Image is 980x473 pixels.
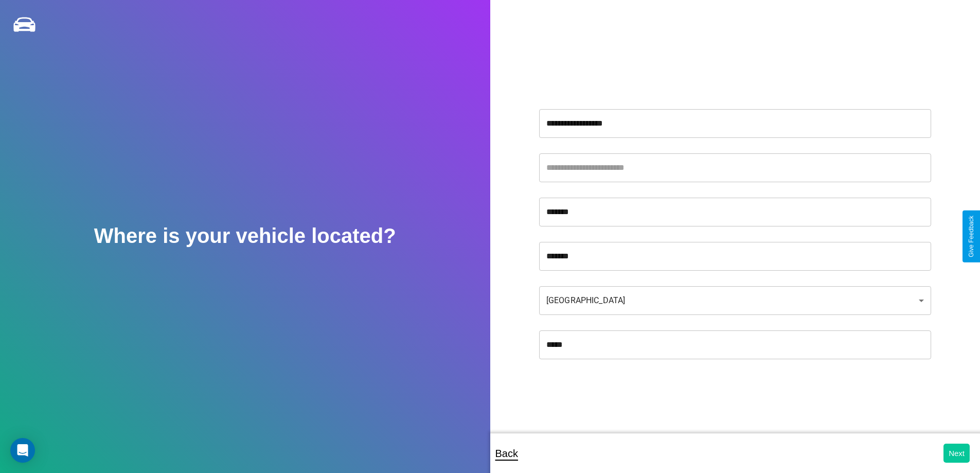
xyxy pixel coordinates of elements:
[943,444,970,463] button: Next
[495,444,518,463] p: Back
[539,286,931,315] div: [GEOGRAPHIC_DATA]
[10,438,35,463] div: Open Intercom Messenger
[94,224,396,248] h2: Where is your vehicle located?
[968,216,975,257] div: Give Feedback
